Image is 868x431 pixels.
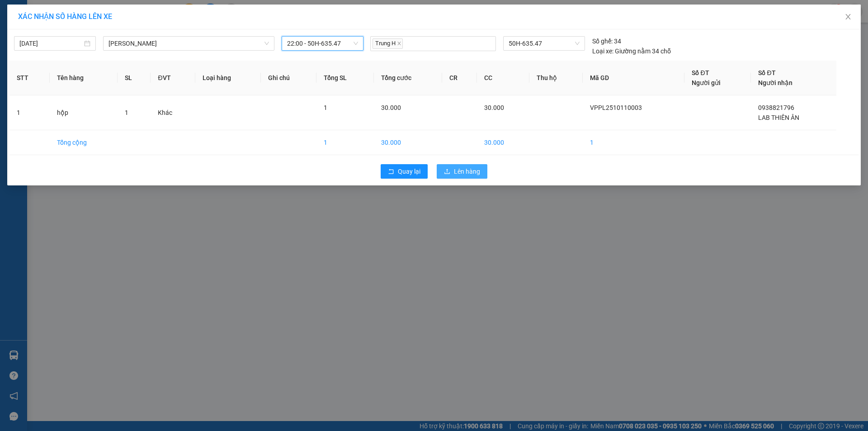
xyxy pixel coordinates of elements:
span: Cà Mau - Hồ Chí Minh [108,37,269,50]
span: 30.000 [484,104,504,111]
span: upload [444,168,450,175]
th: SL [118,61,151,95]
button: uploadLên hàng [437,164,487,179]
span: Số ghế: [592,36,613,46]
th: Mã GD [583,61,684,95]
span: 50H-635.47 [509,37,579,50]
img: logo.jpg [11,11,57,57]
div: Giường nằm 34 chỗ [592,46,671,56]
button: Close [835,5,861,30]
span: Quay lại [398,166,420,176]
span: Trung H [373,38,403,49]
div: 34 [592,36,621,46]
b: GỬI : VP Phước Long [11,66,130,81]
span: rollback [388,168,394,175]
span: 30.000 [381,104,401,111]
th: ĐVT [151,61,195,95]
td: 30.000 [477,130,529,155]
th: Thu hộ [529,61,583,95]
span: 1 [125,109,128,116]
li: Hotline: 02839552959 [85,33,378,45]
td: 1 [316,130,374,155]
button: rollbackQuay lại [381,164,428,179]
span: close [397,41,401,46]
span: down [264,41,269,46]
span: Loại xe: [592,46,613,56]
span: Số ĐT [692,69,709,76]
th: Loại hàng [195,61,261,95]
th: Tên hàng [50,61,118,95]
td: 1 [9,95,50,130]
td: hộp [50,95,118,130]
th: CC [477,61,529,95]
th: STT [9,61,50,95]
span: 0938821796 [758,104,794,111]
span: Lên hàng [454,166,480,176]
li: 26 Phó Cơ Điều, Phường 12 [85,22,378,33]
span: LAB THIÊN ÂN [758,114,799,121]
td: 1 [583,130,684,155]
span: close [844,13,852,20]
th: Ghi chú [261,61,316,95]
span: Người nhận [758,79,793,86]
span: Người gửi [692,79,721,86]
td: Tổng cộng [50,130,118,155]
th: Tổng cước [374,61,443,95]
span: 22:00 - 50H-635.47 [287,37,358,50]
td: 30.000 [374,130,443,155]
input: 11/10/2025 [19,38,82,48]
th: CR [442,61,477,95]
th: Tổng SL [316,61,374,95]
span: XÁC NHẬN SỐ HÀNG LÊN XE [18,12,112,21]
span: 1 [324,104,327,111]
span: VPPL2510110003 [590,104,642,111]
td: Khác [151,95,195,130]
span: Số ĐT [758,69,775,76]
